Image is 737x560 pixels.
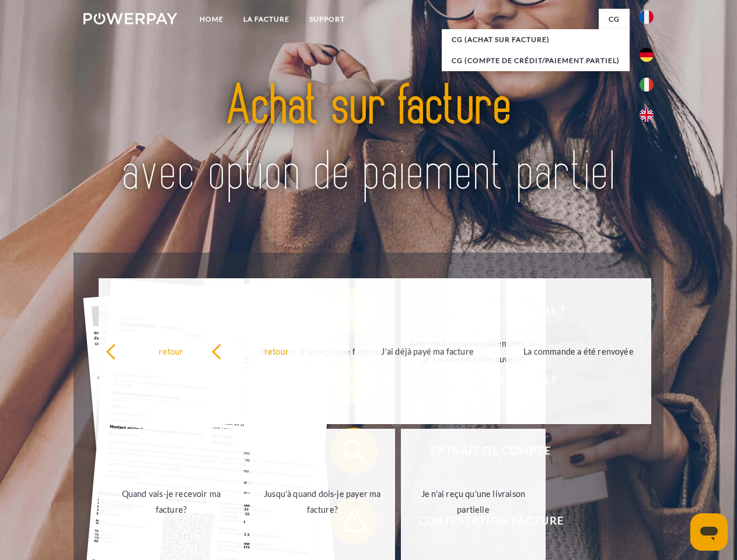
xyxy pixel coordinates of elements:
[408,486,539,517] div: Je n'ai reçu qu'une livraison partielle
[299,9,355,30] a: Support
[111,56,626,223] img: title-powerpay_fr.svg
[83,13,177,24] img: logo-powerpay-white.svg
[442,29,630,50] a: CG (achat sur facture)
[211,343,343,359] div: retour
[640,78,654,92] img: it
[513,343,644,359] div: La commande a été renvoyée
[690,513,728,551] iframe: Bouton de lancement de la fenêtre de messagerie
[106,486,237,517] div: Quand vais-je recevoir ma facture?
[640,48,654,62] img: de
[599,9,630,30] a: CG
[640,108,654,122] img: en
[640,10,654,24] img: fr
[257,486,388,517] div: Jusqu'à quand dois-je payer ma facture?
[233,9,299,30] a: LA FACTURE
[190,9,233,30] a: Home
[442,50,630,71] a: CG (Compte de crédit/paiement partiel)
[362,343,493,359] div: J'ai déjà payé ma facture
[106,343,237,359] div: retour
